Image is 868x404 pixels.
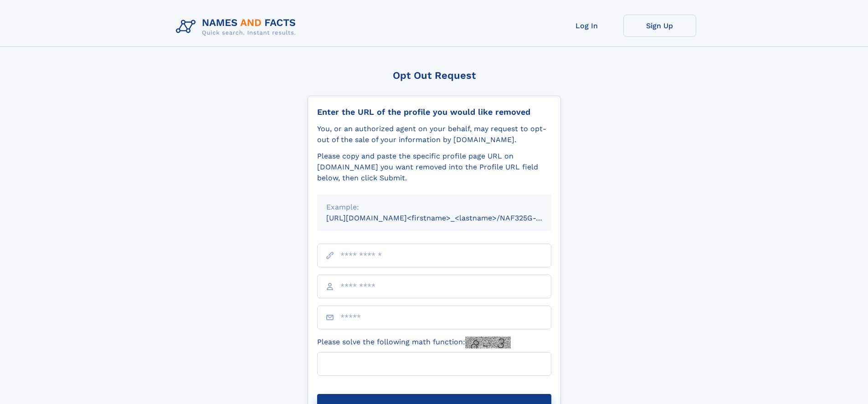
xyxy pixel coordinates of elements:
[317,123,551,145] div: You, or an authorized agent on your behalf, may request to opt-out of the sale of your informatio...
[623,15,696,37] a: Sign Up
[326,214,569,222] small: [URL][DOMAIN_NAME]<firstname>_<lastname>/NAF325G-xxxxxxxx
[550,15,623,37] a: Log In
[326,202,542,213] div: Example:
[317,107,551,117] div: Enter the URL of the profile you would like removed
[317,337,511,348] label: Please solve the following math function:
[317,151,551,184] div: Please copy and paste the specific profile page URL on [DOMAIN_NAME] you want removed into the Pr...
[308,70,561,81] div: Opt Out Request
[172,15,303,39] img: Logo Names and Facts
